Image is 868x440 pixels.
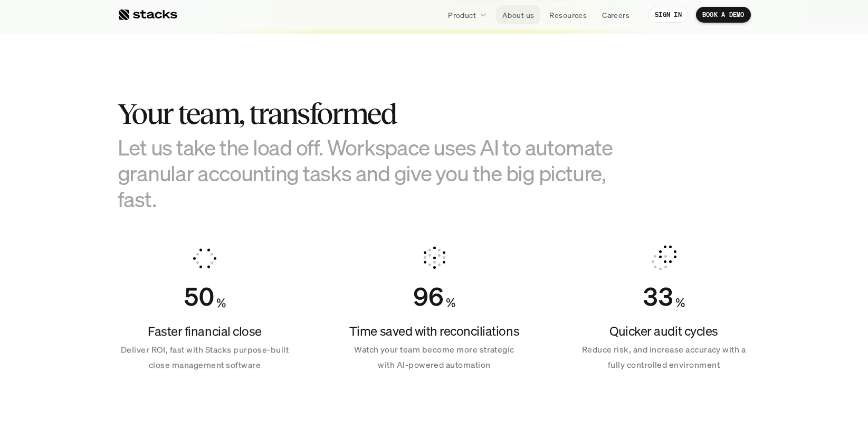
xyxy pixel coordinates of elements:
h4: % [675,294,685,312]
h4: % [446,294,455,312]
a: About us [496,5,540,24]
p: Product [448,9,476,21]
h4: Faster financial close [118,322,292,340]
a: Resources [543,5,593,24]
p: BOOK A DEMO [702,11,745,18]
p: Resources [549,9,587,21]
p: About us [502,9,534,21]
a: Privacy Policy [125,244,171,251]
h4: Time saved with reconciliations [347,322,521,340]
p: SIGN IN [655,11,682,18]
h4: % [216,294,226,312]
p: Reduce risk, and increase accuracy with a fully controlled environment [577,342,751,373]
div: Counter ends at 50 [184,281,214,312]
h3: Let us take the load off. Workspace uses AI to automate granular accounting tasks and give you th... [118,134,645,212]
h4: Quicker audit cycles [577,322,751,340]
h2: Your team, transformed [118,97,645,130]
div: Counter ends at 33 [643,281,673,312]
div: Counter ends at 96 [413,281,444,312]
p: Deliver ROI, fast with Stacks purpose-built close management software [118,342,292,373]
p: Watch your team become more strategic with AI-powered automation [347,342,521,373]
a: Careers [596,5,636,24]
p: Careers [602,9,629,21]
a: BOOK A DEMO [696,7,751,23]
a: SIGN IN [648,7,688,23]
